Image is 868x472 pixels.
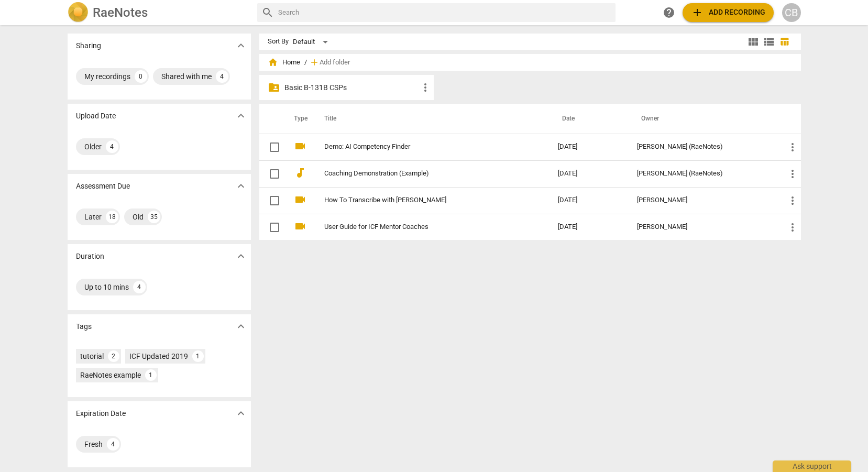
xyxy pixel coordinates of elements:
[777,34,793,50] button: Table view
[268,81,280,94] span: folder_shared
[294,193,306,206] span: videocam
[294,220,306,233] span: videocam
[161,71,212,82] div: Shared with me
[637,223,770,231] div: [PERSON_NAME]
[683,3,774,22] button: Upload
[106,211,118,223] div: 18
[550,134,629,160] td: [DATE]
[312,104,550,134] th: Title
[235,407,247,420] span: expand_more
[268,38,289,46] div: Sort By
[268,57,278,68] span: home
[133,212,144,222] div: Old
[135,70,147,83] div: 0
[76,251,104,262] p: Duration
[691,6,704,19] span: add
[691,6,765,19] span: Add recording
[786,221,799,234] span: more_vert
[550,160,629,187] td: [DATE]
[235,320,247,333] span: expand_more
[76,111,116,122] p: Upload Date
[108,350,119,362] div: 2
[324,143,520,151] a: Demo: AI Competency Finder
[782,3,801,22] button: CB
[550,214,629,240] td: [DATE]
[148,211,160,223] div: 35
[294,140,306,152] span: videocam
[192,350,204,362] div: 1
[660,3,678,22] a: Help
[80,370,141,380] div: RaeNotes example
[324,170,520,178] a: Coaching Demonstration (Example)
[80,351,104,361] div: tutorial
[233,248,249,264] button: Show more
[324,223,520,231] a: User Guide for ICF Mentor Coaches
[637,143,770,151] div: [PERSON_NAME] (RaeNotes)
[293,34,332,50] div: Default
[324,196,520,204] a: How To Transcribe with [PERSON_NAME]
[76,321,92,332] p: Tags
[637,170,770,178] div: [PERSON_NAME] (RaeNotes)
[761,34,777,50] button: List view
[773,460,851,472] div: Ask support
[76,408,126,419] p: Expiration Date
[235,180,247,192] span: expand_more
[133,281,146,293] div: 4
[233,405,249,421] button: Show more
[261,6,274,19] span: search
[68,2,89,23] img: Logo
[233,38,249,53] button: Show more
[235,250,247,262] span: expand_more
[145,369,157,381] div: 1
[747,36,760,48] span: view_module
[76,40,101,51] p: Sharing
[550,187,629,214] td: [DATE]
[320,59,350,67] span: Add folder
[76,181,130,192] p: Assessment Due
[786,141,799,153] span: more_vert
[419,81,432,94] span: more_vert
[763,36,775,48] span: view_list
[233,178,249,194] button: Show more
[284,82,420,93] p: Basic B-131B CSPs
[129,351,188,361] div: ICF Updated 2019
[107,438,119,451] div: 4
[106,140,118,153] div: 4
[84,212,102,222] div: Later
[786,194,799,207] span: more_vert
[637,196,770,204] div: [PERSON_NAME]
[268,57,300,68] span: Home
[294,167,306,179] span: audiotrack
[309,57,320,68] span: add
[550,104,629,134] th: Date
[84,141,102,152] div: Older
[663,6,675,19] span: help
[84,439,103,449] div: Fresh
[304,59,307,67] span: /
[233,319,249,334] button: Show more
[786,168,799,180] span: more_vert
[278,4,611,21] input: Search
[779,37,789,47] span: table_chart
[84,282,129,292] div: Up to 10 mins
[84,71,130,82] div: My recordings
[745,34,761,50] button: Tile view
[233,108,249,124] button: Show more
[629,104,778,134] th: Owner
[285,104,312,134] th: Type
[68,2,249,23] a: LogoRaeNotes
[93,5,148,20] h2: RaeNotes
[235,109,247,122] span: expand_more
[216,70,228,83] div: 4
[235,39,247,52] span: expand_more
